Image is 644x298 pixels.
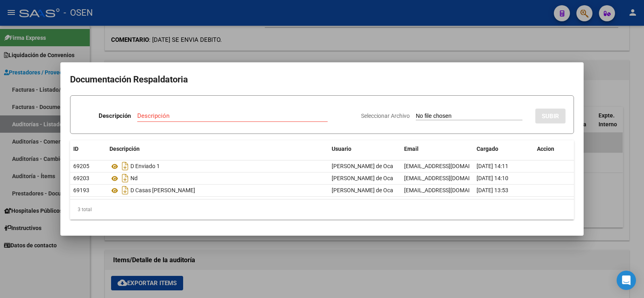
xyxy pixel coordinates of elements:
div: Nd [109,172,325,185]
datatable-header-cell: ID [70,140,106,158]
span: [DATE] 14:10 [477,175,508,181]
h2: Documentación Respaldatoria [70,72,574,87]
div: D Enviado 1 [109,160,325,173]
datatable-header-cell: Usuario [328,140,401,158]
span: Usuario [332,146,351,152]
div: D Casas [PERSON_NAME] [109,184,325,197]
span: Seleccionar Archivo [361,113,410,119]
i: Descargar documento [120,184,130,197]
span: 69193 [73,187,89,193]
datatable-header-cell: Descripción [106,140,328,158]
span: Descripción [109,146,140,152]
span: [PERSON_NAME] de Oca [332,163,393,169]
p: Descripción [99,111,131,121]
datatable-header-cell: Cargado [473,140,534,158]
span: Accion [537,146,554,152]
datatable-header-cell: Accion [534,140,574,158]
span: SUBIR [542,113,559,120]
span: [DATE] 14:11 [477,163,508,169]
span: Cargado [477,146,498,152]
span: [PERSON_NAME] de Oca [332,175,393,181]
button: SUBIR [535,109,566,123]
span: 69205 [73,163,89,169]
span: [PERSON_NAME] de Oca [332,187,393,193]
span: [EMAIL_ADDRESS][DOMAIN_NAME] [404,175,493,181]
span: 69203 [73,175,89,181]
div: 3 total [70,199,574,220]
div: Open Intercom Messenger [617,271,636,290]
span: [DATE] 13:53 [477,187,508,193]
span: [EMAIL_ADDRESS][DOMAIN_NAME] [404,187,493,193]
span: Email [404,146,419,152]
i: Descargar documento [120,160,130,173]
datatable-header-cell: Email [401,140,473,158]
span: [EMAIL_ADDRESS][DOMAIN_NAME] [404,163,493,169]
i: Descargar documento [120,172,130,185]
span: ID [73,146,78,152]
